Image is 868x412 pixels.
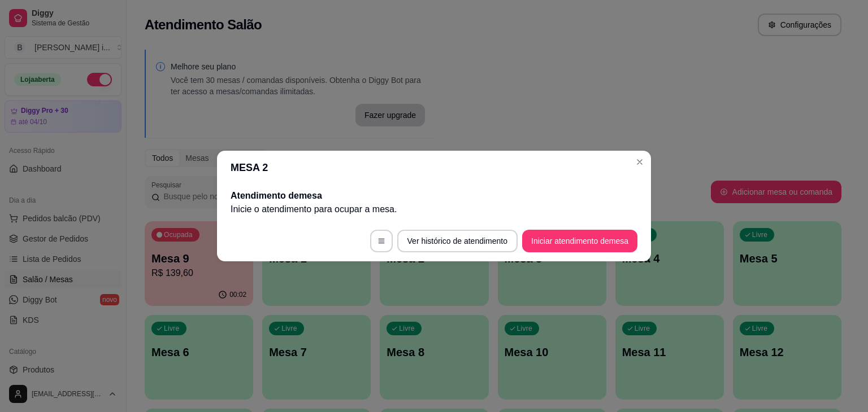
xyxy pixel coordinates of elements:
button: Ver histórico de atendimento [397,230,518,252]
button: Close [631,153,649,171]
p: Inicie o atendimento para ocupar a mesa . [231,203,637,216]
header: MESA 2 [217,151,651,185]
button: Iniciar atendimento demesa [522,230,637,252]
h2: Atendimento de mesa [231,189,637,203]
